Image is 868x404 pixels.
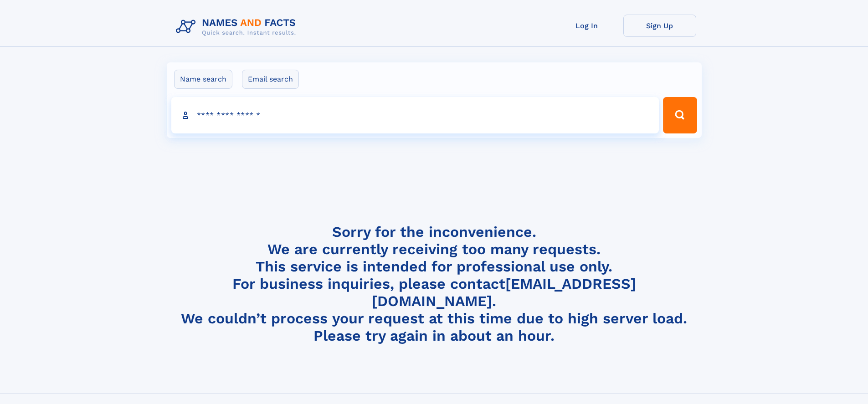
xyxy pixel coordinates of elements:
[550,15,623,37] a: Log In
[242,70,299,89] label: Email search
[174,70,232,89] label: Name search
[623,15,696,37] a: Sign Up
[372,275,636,310] a: [EMAIL_ADDRESS][DOMAIN_NAME]
[663,97,697,133] button: Search Button
[171,97,659,133] input: search input
[172,15,303,39] img: Logo Names and Facts
[172,223,696,345] h4: Sorry for the inconvenience. We are currently receiving too many requests. This service is intend...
